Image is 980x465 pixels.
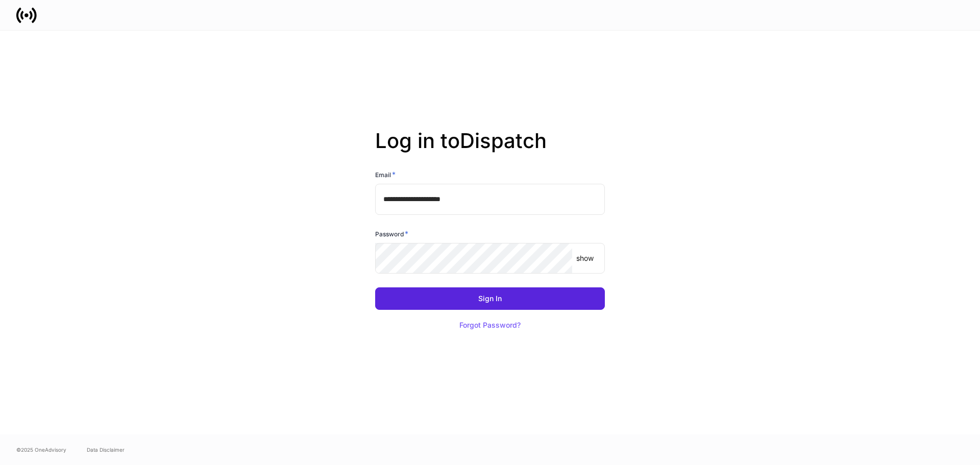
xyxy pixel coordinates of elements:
p: show [576,253,594,263]
h6: Email [375,169,396,180]
h2: Log in to Dispatch [375,129,605,169]
button: Forgot Password? [447,314,533,336]
button: Sign In [375,287,605,310]
div: Forgot Password? [459,322,521,329]
div: Sign In [478,295,502,302]
span: © 2025 OneAdvisory [16,446,66,454]
a: Data Disclaimer [87,446,125,454]
h6: Password [375,229,408,239]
